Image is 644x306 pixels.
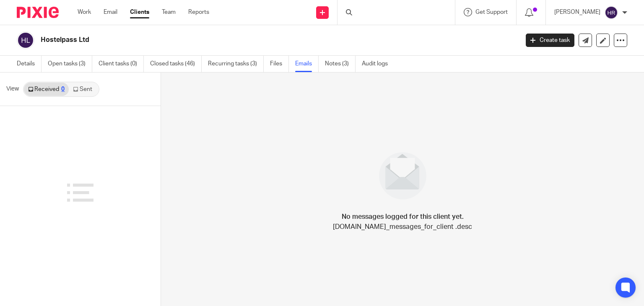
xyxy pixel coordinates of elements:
[130,8,149,16] a: Clients
[24,83,69,96] a: Received0
[475,9,508,15] span: Get Support
[61,86,65,92] div: 0
[554,8,600,16] p: [PERSON_NAME]
[162,8,176,16] a: Team
[6,85,19,93] span: View
[69,83,98,96] a: Sent
[78,8,91,16] a: Work
[41,36,419,44] h2: Hostelpass Ltd
[374,147,432,205] img: image
[605,6,618,19] img: svg%3E
[48,56,92,72] a: Open tasks (3)
[208,56,264,72] a: Recurring tasks (3)
[342,212,464,222] h4: No messages logged for this client yet.
[325,56,356,72] a: Notes (3)
[150,56,202,72] a: Closed tasks (46)
[17,56,42,72] a: Details
[526,34,574,47] a: Create task
[188,8,209,16] a: Reports
[17,7,59,18] img: Pixie
[104,8,117,16] a: Email
[333,222,472,232] p: [DOMAIN_NAME]_messages_for_client .desc
[270,56,289,72] a: Files
[17,31,34,49] img: svg%3E
[295,56,319,72] a: Emails
[99,56,144,72] a: Client tasks (0)
[362,56,394,72] a: Audit logs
